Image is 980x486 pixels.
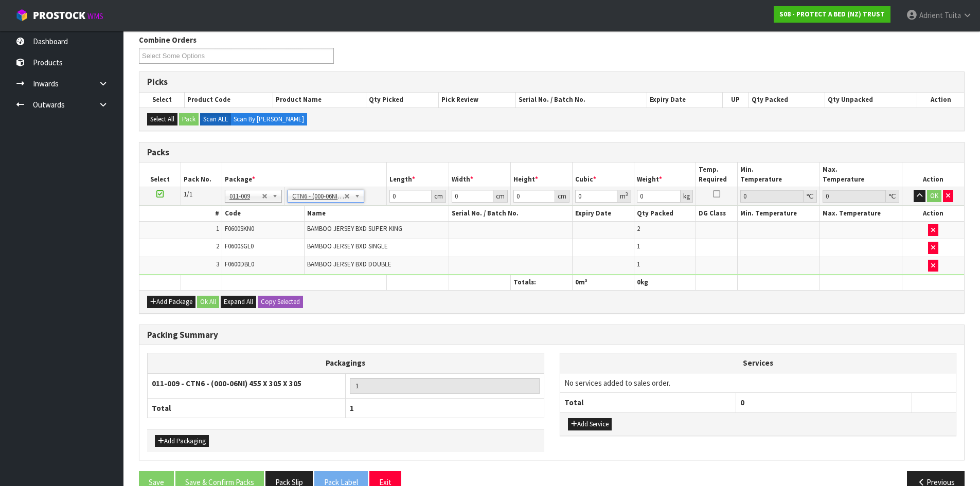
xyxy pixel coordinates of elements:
[147,330,956,340] h3: Packing Summary
[432,190,446,203] div: cm
[305,206,449,221] th: Name
[634,163,696,187] th: Weight
[15,9,28,22] img: cube-alt.png
[33,9,85,22] span: ProStock
[774,6,890,23] a: S08 - PROTECT A BED (NZ) TRUST
[439,93,516,107] th: Pick Review
[449,206,572,221] th: Serial No. / Batch No.
[560,393,736,412] th: Total
[779,10,885,19] strong: S08 - PROTECT A BED (NZ) TRUST
[350,403,354,413] span: 1
[637,278,640,286] span: 0
[449,163,510,187] th: Width
[825,93,917,107] th: Qty Unpacked
[222,163,387,187] th: Package
[224,297,253,306] span: Expand All
[292,190,344,203] span: CTN6 - (000-06NI) 455 X 305 X 305
[560,353,956,373] th: Services
[366,93,439,107] th: Qty Picked
[902,206,964,221] th: Action
[510,163,572,187] th: Height
[510,275,572,290] th: Totals:
[155,435,209,447] button: Add Packaging
[185,93,273,107] th: Product Code
[516,93,647,107] th: Serial No. / Batch No.
[87,11,103,21] small: WMS
[637,242,640,250] span: 1
[573,275,634,290] th: m³
[555,190,569,203] div: cm
[819,206,902,221] th: Max. Temperature
[647,93,723,107] th: Expiry Date
[737,206,819,221] th: Min. Temperature
[634,206,696,221] th: Qty Packed
[626,191,628,197] sup: 3
[387,163,449,187] th: Length
[307,224,402,233] span: BAMBOO JERSEY BXD SUPER KING
[147,113,177,125] button: Select All
[230,113,307,125] label: Scan By [PERSON_NAME]
[634,275,696,290] th: kg
[617,190,631,203] div: m
[573,206,634,221] th: Expiry Date
[181,163,222,187] th: Pack No.
[139,206,222,221] th: #
[560,373,956,392] td: No services added to sales order.
[886,190,899,203] div: ℃
[917,93,964,107] th: Action
[696,206,737,221] th: DG Class
[722,93,749,107] th: UP
[222,206,304,221] th: Code
[229,190,262,203] span: 011-009
[139,93,185,107] th: Select
[139,163,181,187] th: Select
[221,296,256,308] button: Expand All
[681,190,693,203] div: kg
[307,242,388,250] span: BAMBOO JERSEY BXD SINGLE
[225,260,254,268] span: F0600DBL0
[147,296,195,308] button: Add Package
[493,190,508,203] div: cm
[902,163,964,187] th: Action
[927,190,941,202] button: OK
[197,296,219,308] button: Ok All
[148,353,544,373] th: Packagings
[258,296,303,308] button: Copy Selected
[147,77,956,87] h3: Picks
[945,10,961,20] span: Tuita
[307,260,391,268] span: BAMBOO JERSEY BXD DOUBLE
[575,278,579,286] span: 0
[273,93,366,107] th: Product Name
[216,224,219,233] span: 1
[200,113,231,125] label: Scan ALL
[637,260,640,268] span: 1
[804,190,817,203] div: ℃
[749,93,825,107] th: Qty Packed
[740,398,744,407] span: 0
[819,163,902,187] th: Max. Temperature
[179,113,199,125] button: Pack
[216,242,219,250] span: 2
[573,163,634,187] th: Cubic
[184,190,192,199] span: 1/1
[919,10,943,20] span: Adrient
[696,163,737,187] th: Temp. Required
[225,224,254,233] span: F0600SKN0
[139,34,197,45] label: Combine Orders
[152,379,301,388] strong: 011-009 - CTN6 - (000-06NI) 455 X 305 X 305
[737,163,819,187] th: Min. Temperature
[147,148,956,157] h3: Packs
[225,242,254,250] span: F0600SGL0
[568,418,612,430] button: Add Service
[216,260,219,268] span: 3
[148,398,346,418] th: Total
[637,224,640,233] span: 2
